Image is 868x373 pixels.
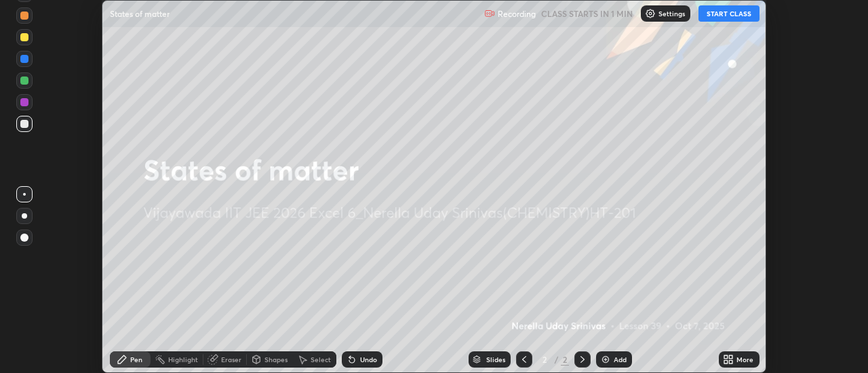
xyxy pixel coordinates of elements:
div: Slides [486,356,505,363]
img: add-slide-button [600,354,611,365]
img: recording.375f2c34.svg [484,8,495,19]
img: class-settings-icons [645,8,656,19]
button: START CLASS [698,5,759,22]
div: / [554,355,558,364]
p: Recording [498,9,536,19]
div: More [736,356,753,363]
h5: CLASS STARTS IN 1 MIN [541,7,633,20]
div: 2 [561,353,569,366]
div: Add [614,356,627,363]
p: States of matter [110,8,170,19]
div: 2 [538,355,551,364]
div: Highlight [168,356,198,363]
div: Select [311,356,331,363]
div: Undo [360,356,377,363]
div: Pen [130,356,142,363]
div: Shapes [264,356,288,363]
div: Eraser [221,356,241,363]
p: Settings [658,10,685,17]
